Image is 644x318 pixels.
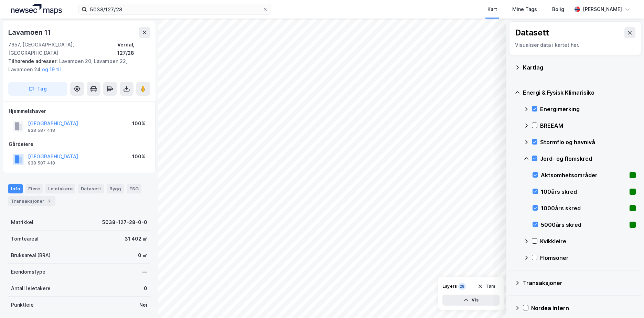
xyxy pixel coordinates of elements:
[523,63,636,72] div: Kartlag
[442,284,457,289] div: Layers
[8,196,55,206] div: Transaksjoner
[442,295,500,306] button: Vis
[540,237,636,245] div: Kvikkleire
[45,184,75,193] div: Leietakere
[138,251,147,259] div: 0 ㎡
[46,198,53,204] div: 2
[8,27,52,38] div: Lavamoen 11
[125,235,147,243] div: 31 402 ㎡
[540,155,636,163] div: Jord- og flomskred
[523,279,636,287] div: Transaksjoner
[132,152,146,161] div: 100%
[107,184,124,193] div: Bygg
[142,268,147,276] div: —
[583,5,622,13] div: [PERSON_NAME]
[523,88,636,97] div: Energi & Fysisk Klimarisiko
[11,268,45,276] div: Eiendomstype
[117,41,150,57] div: Verdal, 127/28
[132,119,146,128] div: 100%
[541,188,627,196] div: 100års skred
[540,138,636,146] div: Stormflo og havnivå
[8,58,59,64] span: Tilhørende adresser:
[8,41,117,57] div: 7657, [GEOGRAPHIC_DATA], [GEOGRAPHIC_DATA]
[9,140,150,148] div: Gårdeiere
[11,284,51,293] div: Antall leietakere
[541,171,627,179] div: Aktsomhetsområder
[552,5,564,13] div: Bolig
[11,235,39,243] div: Tomteareal
[11,4,62,14] img: logo.a4113a55bc3d86da70a041830d287a7e.svg
[8,82,67,96] button: Tag
[127,184,141,193] div: ESG
[11,251,51,259] div: Bruksareal (BRA)
[78,184,104,193] div: Datasett
[515,27,549,38] div: Datasett
[531,304,636,312] div: Nordea Intern
[8,184,23,193] div: Info
[515,41,635,49] div: Visualiser data i kartet her.
[540,254,636,262] div: Flomsoner
[25,184,43,193] div: Eiere
[102,218,147,226] div: 5038-127-28-0-0
[9,107,150,115] div: Hjemmelshaver
[144,284,147,293] div: 0
[487,5,497,13] div: Kart
[87,4,262,14] input: Søk på adresse, matrikkel, gårdeiere, leietakere eller personer
[610,285,644,318] iframe: Chat Widget
[458,283,466,290] div: 28
[11,301,34,309] div: Punktleie
[8,57,144,74] div: Lavamoen 20, Lavamoen 22, Lavamoen 24
[11,218,33,226] div: Matrikkel
[541,221,627,229] div: 5000års skred
[473,281,500,292] button: Tøm
[512,5,537,13] div: Mine Tags
[541,204,627,212] div: 1000års skred
[139,301,147,309] div: Nei
[540,121,636,130] div: BREEAM
[540,105,636,113] div: Energimerking
[28,128,55,133] div: 938 587 418
[28,160,55,166] div: 938 587 418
